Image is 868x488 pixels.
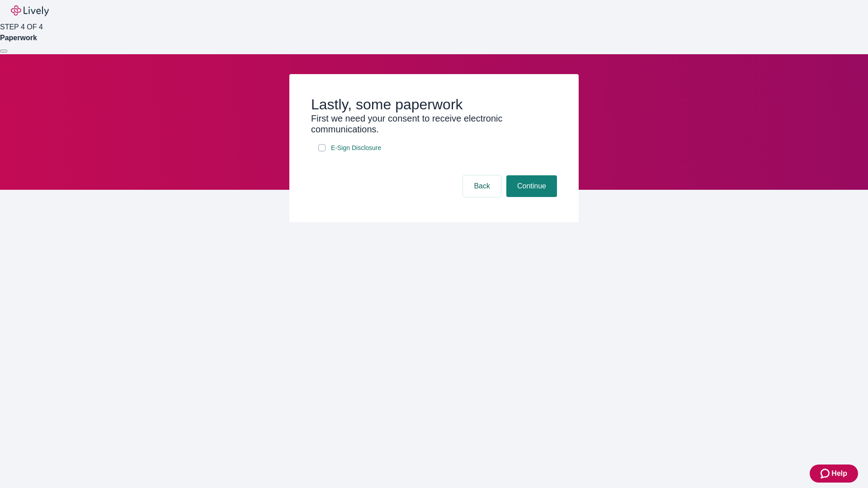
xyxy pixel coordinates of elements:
span: Help [831,468,847,479]
svg: Zendesk support icon [821,468,831,479]
button: Zendesk support iconHelp [810,465,858,483]
span: E-Sign Disclosure [331,143,381,153]
h2: Lastly, some paperwork [311,96,557,113]
h3: First we need your consent to receive electronic communications. [311,113,557,135]
img: Lively [11,5,49,16]
button: Continue [506,175,557,197]
a: e-sign disclosure document [329,142,383,154]
button: Back [463,175,501,197]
